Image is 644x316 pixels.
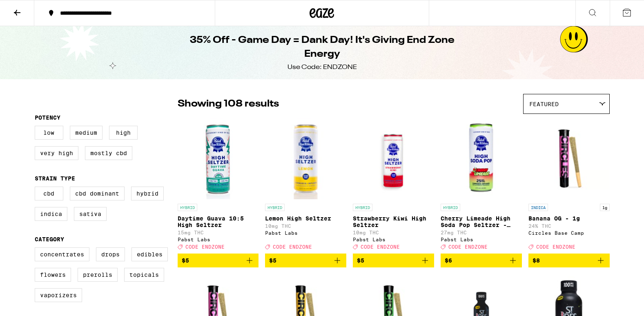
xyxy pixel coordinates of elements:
label: CBD Dominant [70,187,125,200]
p: 10mg THC [265,223,346,229]
a: Open page for Strawberry Kiwi High Seltzer from Pabst Labs [353,118,434,254]
label: Flowers [35,268,71,282]
h1: 35% Off - Game Day = Dank Day! It's Giving End Zone Energy [174,33,471,61]
p: Lemon High Seltzer [265,215,346,222]
label: Mostly CBD [85,146,132,160]
label: High [109,126,138,140]
button: Add to bag [265,254,346,267]
legend: Category [35,236,64,243]
button: Add to bag [353,254,434,267]
label: Topicals [124,268,164,282]
div: Use Code: ENDZONE [287,63,357,72]
a: Open page for Lemon High Seltzer from Pabst Labs [265,118,346,254]
p: Banana OG - 1g [528,215,610,222]
span: CODE ENDZONE [361,244,400,249]
div: Pabst Labs [265,230,346,236]
img: Pabst Labs - Lemon High Seltzer [265,118,346,200]
label: Prerolls [78,268,118,282]
span: $5 [269,257,276,264]
label: Vaporizers [35,288,82,302]
span: Featured [529,101,559,107]
p: HYBRID [265,204,285,211]
p: HYBRID [353,204,372,211]
a: Open page for Daytime Guava 10:5 High Seltzer from Pabst Labs [178,118,259,254]
p: HYBRID [178,204,197,211]
label: Indica [35,207,67,221]
span: $6 [445,257,452,264]
label: Sativa [74,207,107,221]
label: Low [35,126,63,140]
div: Pabst Labs [353,237,434,242]
span: CODE ENDZONE [448,244,488,249]
a: Open page for Banana OG - 1g from Circles Base Camp [528,118,610,254]
label: Drops [96,247,125,261]
legend: Strain Type [35,175,75,182]
img: Pabst Labs - Strawberry Kiwi High Seltzer [353,118,434,200]
p: 27mg THC [441,230,522,235]
label: Very High [35,146,78,160]
label: Hybrid [131,187,164,200]
label: Concentrates [35,247,89,261]
p: INDICA [528,204,548,211]
button: Add to bag [441,254,522,267]
div: Pabst Labs [178,237,259,242]
p: 1g [600,204,610,211]
span: CODE ENDZONE [536,244,575,249]
p: 10mg THC [353,230,434,235]
a: Open page for Cherry Limeade High Soda Pop Seltzer - 25mg from Pabst Labs [441,118,522,254]
button: Add to bag [178,254,259,267]
label: Medium [70,126,103,140]
span: CODE ENDZONE [185,244,225,249]
span: CODE ENDZONE [273,244,312,249]
label: CBD [35,187,63,200]
img: Pabst Labs - Daytime Guava 10:5 High Seltzer [178,118,259,200]
label: Edibles [131,247,168,261]
img: Pabst Labs - Cherry Limeade High Soda Pop Seltzer - 25mg [441,118,522,200]
img: Circles Base Camp - Banana OG - 1g [528,118,610,200]
legend: Potency [35,114,60,121]
p: Daytime Guava 10:5 High Seltzer [178,215,259,228]
p: HYBRID [441,204,460,211]
span: $5 [182,257,189,264]
span: $8 [533,257,540,264]
p: Strawberry Kiwi High Seltzer [353,215,434,228]
span: $5 [357,257,364,264]
p: Showing 108 results [178,97,279,111]
p: 15mg THC [178,230,259,235]
p: Cherry Limeade High Soda Pop Seltzer - 25mg [441,215,522,228]
div: Circles Base Camp [528,230,610,236]
div: Pabst Labs [441,237,522,242]
p: 24% THC [528,223,610,229]
button: Add to bag [528,254,610,267]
